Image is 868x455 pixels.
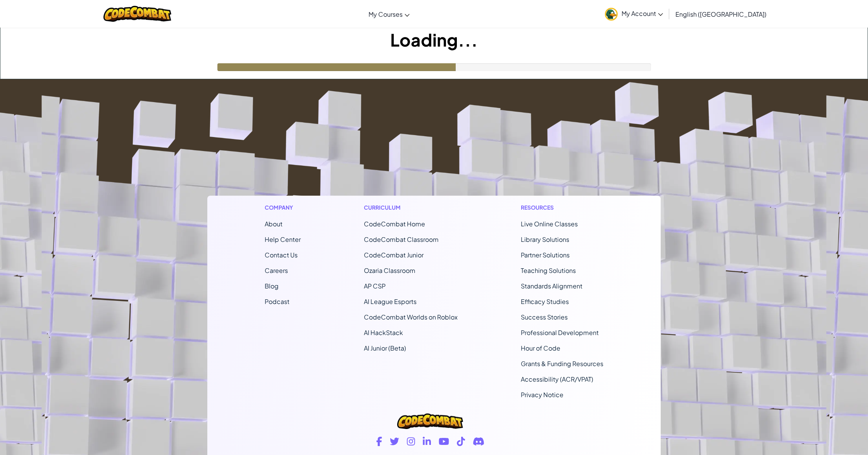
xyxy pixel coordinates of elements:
[364,220,425,228] span: CodeCombat Home
[364,266,415,274] a: Ozaria Classroom
[675,10,766,18] span: English ([GEOGRAPHIC_DATA])
[521,266,576,274] a: Teaching Solutions
[364,297,417,306] a: AI League Esports
[622,9,663,17] span: My Account
[364,328,403,337] a: AI HackStack
[397,413,463,429] img: CodeCombat logo
[265,282,279,290] a: Blog
[265,235,301,243] a: Help Center
[265,220,282,228] a: About
[0,28,868,52] h1: Loading...
[265,251,298,259] span: Contact Us
[521,297,569,306] a: Efficacy Studies
[521,313,568,321] a: Success Stories
[521,359,603,368] a: Grants & Funding Resources
[369,10,403,18] span: My Courses
[364,203,458,212] h1: Curriculum
[521,235,569,243] a: Library Solutions
[103,6,171,22] img: CodeCombat logo
[365,3,413,24] a: My Courses
[364,235,439,243] a: CodeCombat Classroom
[364,251,424,259] a: CodeCombat Junior
[521,391,563,399] a: Privacy Notice
[364,282,386,290] a: AP CSP
[364,313,458,321] a: CodeCombat Worlds on Roblox
[265,266,288,274] a: Careers
[521,375,593,383] a: Accessibility (ACR/VPAT)
[364,344,406,352] a: AI Junior (Beta)
[521,282,582,290] a: Standards Alignment
[521,344,560,352] a: Hour of Code
[521,251,570,259] a: Partner Solutions
[521,328,599,337] a: Professional Development
[605,8,618,21] img: avatar
[672,3,770,24] a: English ([GEOGRAPHIC_DATA])
[521,203,603,212] h1: Resources
[521,220,578,228] a: Live Online Classes
[601,2,667,26] a: My Account
[265,297,289,306] a: Podcast
[265,203,301,212] h1: Company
